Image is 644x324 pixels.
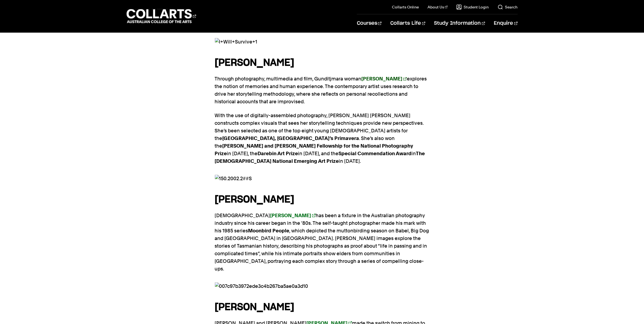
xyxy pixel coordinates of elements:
[498,4,518,10] a: Search
[392,4,419,10] a: Collarts Online
[222,135,359,141] strong: [GEOGRAPHIC_DATA], [GEOGRAPHIC_DATA]’s Primavera
[215,175,429,182] img: 150.2002.2##S
[362,76,403,82] strong: [PERSON_NAME]
[215,302,294,312] strong: [PERSON_NAME]
[362,76,407,82] a: [PERSON_NAME]
[215,195,294,204] strong: [PERSON_NAME]
[215,151,425,164] strong: The [DEMOGRAPHIC_DATA] National Emerging Art Prize
[215,212,429,273] p: [DEMOGRAPHIC_DATA] has been a fixture in the Australian photography industry since his career beg...
[215,143,413,156] strong: [PERSON_NAME] and [PERSON_NAME] Fellowship for the National Photography Prize
[428,4,448,10] a: About Us
[494,14,517,32] a: Enquire
[215,75,429,105] p: Through photography, multimedia and film, Gunditjmara woman explores the notion of memories and h...
[434,14,485,32] a: Study Information
[456,4,489,10] a: Student Login
[215,282,429,290] img: 007c97b3972ede3c4b267ba5ae0a3d10
[258,151,298,156] strong: Darebin Art Prize
[390,14,425,32] a: Collarts Life
[270,213,311,218] strong: [PERSON_NAME]
[215,112,429,165] p: With the use of digitally-assembled photography, [PERSON_NAME] [PERSON_NAME] constructs complex v...
[357,14,382,32] a: Courses
[270,213,316,218] a: [PERSON_NAME]
[127,8,196,24] div: Go to homepage
[339,151,412,156] strong: Special Commendation Award
[248,228,290,233] strong: Moonbird People
[215,58,294,68] strong: [PERSON_NAME]
[215,38,429,46] img: I+Will+Survive+1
